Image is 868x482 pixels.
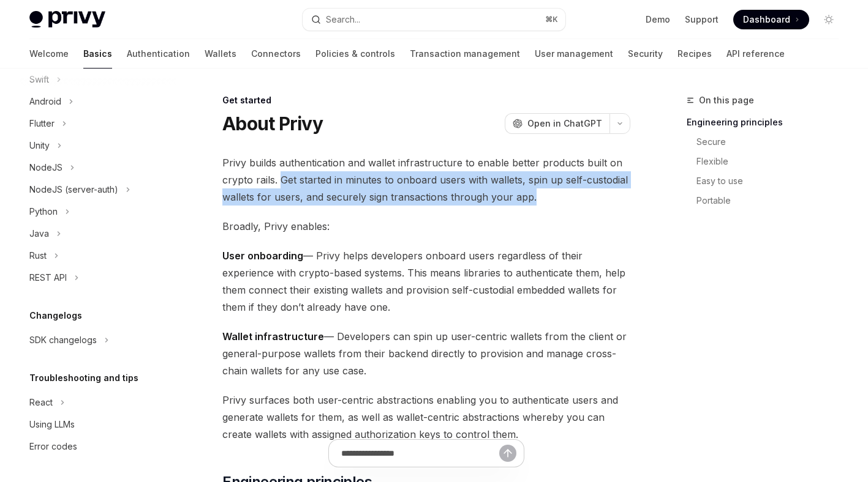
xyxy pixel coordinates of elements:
a: User management [535,39,613,69]
button: Toggle Flutter section [20,113,176,135]
button: Toggle SDK changelogs section [20,329,176,351]
span: — Privy helps developers onboard users regardless of their experience with crypto-based systems. ... [222,247,630,316]
a: Recipes [677,39,712,69]
div: REST API [29,270,67,285]
a: Dashboard [733,10,809,29]
div: Error codes [29,439,77,454]
span: On this page [699,93,754,108]
div: Python [29,204,58,219]
a: Security [628,39,663,69]
button: Toggle React section [20,391,176,413]
span: Open in ChatGPT [527,117,602,130]
a: Basics [83,39,112,69]
a: Policies & controls [315,39,395,69]
div: Unity [29,138,50,153]
div: Using LLMs [29,417,75,432]
button: Toggle NodeJS section [20,157,176,179]
span: Privy surfaces both user-centric abstractions enabling you to authenticate users and generate wal... [222,391,630,443]
a: API reference [726,39,785,69]
h1: About Privy [222,113,323,135]
button: Toggle Rust section [20,245,176,267]
span: ⌘ K [545,15,558,24]
img: light logo [29,11,105,28]
span: Broadly, Privy enables: [222,218,630,235]
input: Ask a question... [341,440,499,467]
div: Flutter [29,116,55,131]
a: Demo [646,13,670,26]
span: Privy builds authentication and wallet infrastructure to enable better products built on crypto r... [222,154,630,206]
a: Using LLMs [20,413,176,436]
button: Toggle NodeJS (server-auth) section [20,179,176,201]
h5: Troubleshooting and tips [29,371,138,385]
div: React [29,395,53,410]
a: Engineering principles [687,113,848,132]
a: Flexible [687,152,848,171]
strong: Wallet infrastructure [222,330,324,343]
button: Toggle Unity section [20,135,176,157]
div: NodeJS (server-auth) [29,182,118,197]
div: NodeJS [29,160,62,175]
span: Dashboard [743,13,790,26]
div: Rust [29,248,47,263]
div: Android [29,94,61,109]
strong: User onboarding [222,250,303,262]
button: Toggle Java section [20,223,176,245]
a: Welcome [29,39,69,69]
div: SDK changelogs [29,333,97,347]
a: Easy to use [687,171,848,191]
button: Send message [499,445,516,462]
div: Java [29,226,49,241]
button: Toggle dark mode [819,10,839,29]
div: Get started [222,94,630,106]
a: Connectors [251,39,301,69]
button: Open search [303,9,566,31]
a: Authentication [127,39,190,69]
h5: Changelogs [29,308,82,323]
a: Wallets [205,39,236,69]
button: Toggle REST API section [20,267,176,289]
button: Toggle Python section [20,201,176,223]
a: Portable [687,191,848,210]
a: Secure [687,132,848,152]
div: Search... [326,12,360,27]
a: Error codes [20,436,176,458]
a: Support [685,13,719,26]
button: Toggle Android section [20,91,176,113]
button: Open in ChatGPT [505,113,609,134]
a: Transaction management [410,39,520,69]
span: — Developers can spin up user-centric wallets from the client or general-purpose wallets from the... [222,328,630,379]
